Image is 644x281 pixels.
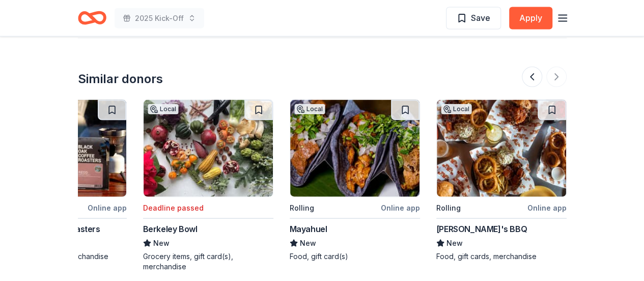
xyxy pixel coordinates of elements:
button: Apply [509,7,552,30]
button: 2025 Kick-Off [115,8,204,29]
div: Online app [527,201,567,214]
div: Local [294,104,325,114]
span: Save [471,11,490,24]
div: [PERSON_NAME]'s BBQ [436,223,527,235]
span: New [300,237,316,249]
div: Food, gift card(s) [290,251,420,262]
div: Rolling [436,202,461,214]
div: Rolling [290,202,314,214]
span: 2025 Kick-Off [135,12,184,24]
a: Image for MayahuelLocalRollingOnline appMayahuelNewFood, gift card(s) [290,99,420,262]
a: Image for Berkeley BowlLocalDeadline passedBerkeley BowlNewGrocery items, gift card(s), merchandise [143,99,273,272]
span: New [446,237,463,249]
a: Home [78,6,106,30]
div: Online app [381,201,420,214]
div: Online app [88,201,127,214]
div: Food, gift cards, merchandise [436,251,567,262]
a: Image for Phil's BBQLocalRollingOnline app[PERSON_NAME]'s BBQNewFood, gift cards, merchandise [436,99,567,262]
button: Save [446,7,501,30]
span: New [153,237,170,249]
img: Image for Berkeley Bowl [144,100,273,197]
div: Mayahuel [290,223,327,235]
div: Similar donors [78,71,163,87]
div: Grocery items, gift card(s), merchandise [143,251,273,272]
img: Image for Mayahuel [290,100,419,197]
img: Image for Phil's BBQ [437,100,566,197]
div: Local [148,104,178,114]
div: Local [441,104,471,114]
div: Berkeley Bowl [143,223,198,235]
div: Deadline passed [143,202,204,214]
